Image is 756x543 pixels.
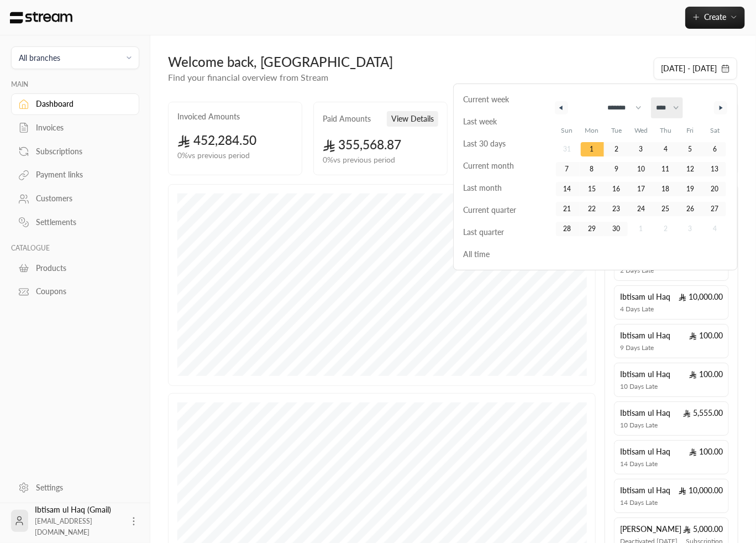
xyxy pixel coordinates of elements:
[615,139,618,159] span: 2
[555,219,580,239] button: 28
[639,139,643,159] span: 3
[580,139,605,159] button: 1
[689,446,723,457] span: 100.00
[711,199,719,219] span: 27
[679,485,723,496] span: 10,000.00
[653,179,678,199] button: 18
[629,159,654,179] button: 10
[588,219,596,239] span: 29
[637,199,645,219] span: 24
[702,199,727,219] button: 27
[35,504,122,537] div: Ibtisam ul Haq (Gmail)
[604,159,629,179] button: 9
[458,177,544,199] button: Last month
[458,155,544,177] button: Current month
[555,199,580,219] button: 21
[588,179,596,199] span: 15
[620,382,658,391] span: 10 Days Late
[458,111,544,133] button: Last week
[36,217,125,228] div: Settlements
[563,219,571,239] span: 28
[36,482,125,493] div: Settings
[11,140,139,162] a: Subscriptions
[11,93,139,115] a: Dashboard
[686,159,694,179] span: 12
[580,179,605,199] button: 15
[458,243,544,265] span: All time
[713,139,717,159] span: 6
[11,281,139,302] a: Coupons
[629,179,654,199] button: 17
[580,199,605,219] button: 22
[614,324,729,358] a: Ibtisam ul Haq 100.009 Days Late
[662,159,670,179] span: 11
[637,179,645,199] span: 17
[458,199,544,221] button: Current quarter
[19,52,60,64] div: All branches
[168,53,642,71] div: Welcome back, [GEOGRAPHIC_DATA]
[604,199,629,219] button: 23
[604,122,629,139] span: Tue
[683,408,723,419] span: 5,555.00
[653,159,678,179] button: 11
[565,159,569,179] span: 7
[612,179,620,199] span: 16
[588,199,596,219] span: 22
[629,199,654,219] button: 24
[685,7,745,29] button: Create
[620,485,670,496] span: Ibtisam ul Haq
[620,291,670,302] span: Ibtisam ul Haq
[679,291,723,302] span: 10,000.00
[580,159,605,179] button: 8
[654,58,737,80] button: [DATE] - [DATE]
[11,46,139,69] button: All branches
[590,139,594,159] span: 1
[177,111,240,122] h2: Invoiced Amounts
[36,286,125,297] div: Coupons
[590,159,594,179] span: 8
[704,12,726,22] span: Create
[614,479,729,513] a: Ibtisam ul Haq 10,000.0014 Days Late
[620,421,658,430] span: 10 Days Late
[35,517,92,536] span: [EMAIL_ADDRESS][DOMAIN_NAME]
[323,113,371,124] h2: Paid Amounts
[11,117,139,139] a: Invoices
[664,139,668,159] span: 4
[683,524,723,535] span: 5,000.00
[620,330,670,341] span: Ibtisam ul Haq
[614,285,729,320] a: Ibtisam ul Haq 10,000.004 Days Late
[620,446,670,457] span: Ibtisam ul Haq
[620,305,654,314] span: 4 Days Late
[702,122,727,139] span: Sat
[678,139,703,159] button: 5
[689,139,692,159] span: 5
[702,159,727,179] button: 13
[702,179,727,199] button: 20
[11,188,139,210] a: Customers
[629,122,654,139] span: Wed
[458,133,544,155] button: Last 30 days
[177,133,256,148] span: 452,284.50
[620,343,654,352] span: 9 Days Late
[11,164,139,186] a: Payment links
[689,369,723,380] span: 100.00
[689,330,723,341] span: 100.00
[612,219,620,239] span: 30
[580,122,605,139] span: Mon
[711,179,719,199] span: 20
[612,199,620,219] span: 23
[615,159,618,179] span: 9
[458,88,544,111] button: Current week
[614,401,729,436] a: Ibtisam ul Haq 5,555.0010 Days Late
[36,146,125,157] div: Subscriptions
[323,137,402,152] span: 355,568.87
[555,159,580,179] button: 7
[686,199,694,219] span: 26
[678,199,703,219] button: 26
[620,498,658,507] span: 14 Days Late
[387,111,438,127] button: View Details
